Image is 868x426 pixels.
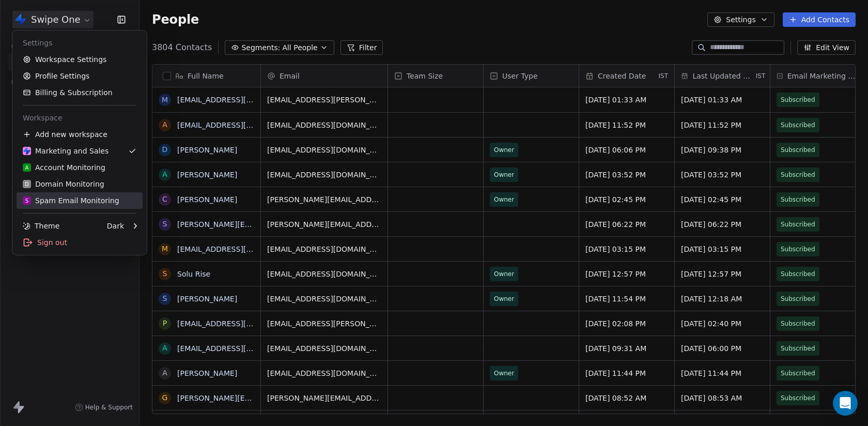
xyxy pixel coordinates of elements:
[23,179,104,189] div: Domain Monitoring
[17,51,143,68] a: Workspace Settings
[23,162,105,173] div: Account Monitoring
[17,126,143,143] div: Add new workspace
[23,195,119,206] div: Spam Email Monitoring
[107,221,124,231] div: Dark
[25,180,29,188] span: D
[17,84,143,101] a: Billing & Subscription
[17,110,143,126] div: Workspace
[17,68,143,84] a: Profile Settings
[17,234,143,251] div: Sign out
[23,146,109,156] div: Marketing and Sales
[17,35,143,51] div: Settings
[25,197,28,205] span: S
[25,164,29,172] span: A
[23,147,31,155] img: Swipe%20One%20Logo%201-1.svg
[23,221,59,231] div: Theme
